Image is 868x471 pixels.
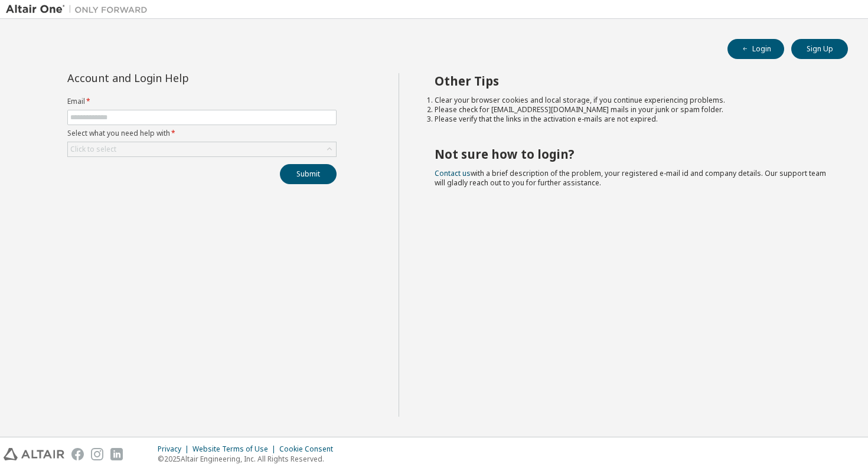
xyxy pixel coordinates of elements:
[791,39,848,59] button: Sign Up
[435,168,826,188] span: with a brief description of the problem, your registered e-mail id and company details. Our suppo...
[6,4,154,15] img: Altair One
[435,115,827,124] li: Please verify that the links in the activation e-mails are not expired.
[67,73,283,83] div: Account and Login Help
[435,96,827,105] li: Clear your browser cookies and local storage, if you continue experiencing problems.
[158,444,192,454] div: Privacy
[4,448,64,460] img: altair_logo.svg
[68,142,336,156] div: Click to select
[435,105,827,115] li: Please check for [EMAIL_ADDRESS][DOMAIN_NAME] mails in your junk or spam folder.
[435,146,827,162] h2: Not sure how to login?
[110,448,123,460] img: linkedin.svg
[71,448,84,460] img: facebook.svg
[67,97,337,106] label: Email
[91,448,103,460] img: instagram.svg
[192,444,279,454] div: Website Terms of Use
[279,444,340,454] div: Cookie Consent
[158,454,340,464] p: © 2025 Altair Engineering, Inc. All Rights Reserved.
[435,73,827,89] h2: Other Tips
[727,39,784,59] button: Login
[67,129,337,138] label: Select what you need help with
[435,168,471,178] a: Contact us
[280,164,337,184] button: Submit
[70,145,116,154] div: Click to select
